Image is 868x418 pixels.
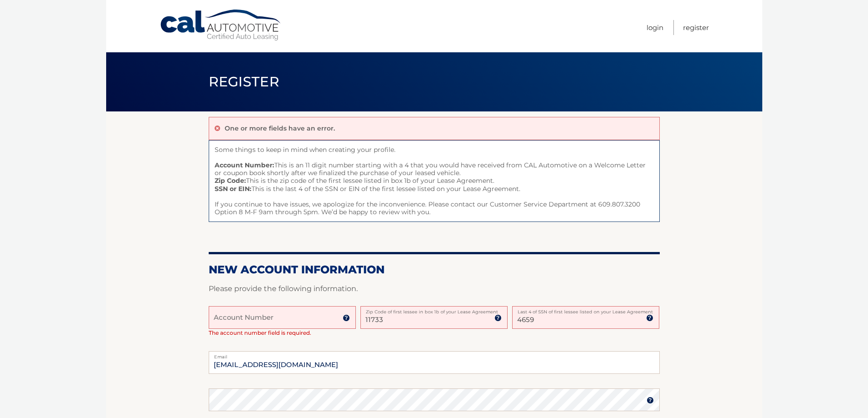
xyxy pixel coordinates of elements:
[360,306,508,313] label: Zip Code of first lessee in box 1b of your Lease Agreement
[209,140,660,222] span: Some things to keep in mind when creating your profile. This is an 11 digit number starting with ...
[225,124,335,132] p: One or more fields have an error.
[209,329,311,336] span: The account number field is required.
[215,185,252,193] strong: SSN or EIN:
[647,20,663,35] a: Login
[494,314,502,322] img: tooltip.svg
[209,282,660,295] p: Please provide the following information.
[360,306,508,329] input: Zip Code
[209,351,660,374] input: Email
[209,351,660,358] label: Email
[209,73,280,90] span: Register
[512,306,659,329] input: SSN or EIN (last 4 digits only)
[512,306,659,313] label: Last 4 of SSN of first lessee listed on your Lease Agreement
[159,9,282,41] a: Cal Automotive
[647,397,654,404] img: tooltip.svg
[209,263,660,277] h2: New Account Information
[215,161,274,169] strong: Account Number:
[646,314,653,322] img: tooltip.svg
[343,314,350,322] img: tooltip.svg
[209,306,356,329] input: Account Number
[683,20,709,35] a: Register
[215,176,246,185] strong: Zip Code:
